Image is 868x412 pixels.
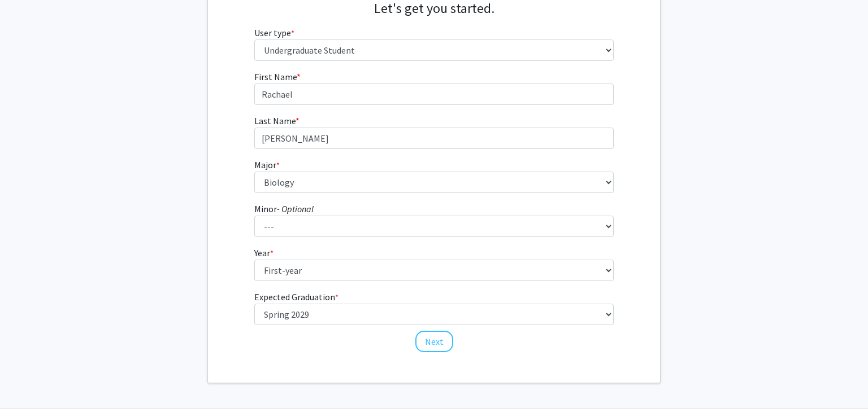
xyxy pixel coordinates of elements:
label: Expected Graduation [254,290,338,304]
span: First Name [254,71,297,82]
label: Year [254,246,274,260]
button: Next [415,331,453,352]
label: Major [254,158,280,172]
label: User type [254,26,294,40]
span: Last Name [254,115,296,126]
i: - Optional [277,203,314,214]
iframe: Chat [8,361,48,404]
h4: Let's get you started. [254,1,614,17]
label: Minor [254,202,314,216]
